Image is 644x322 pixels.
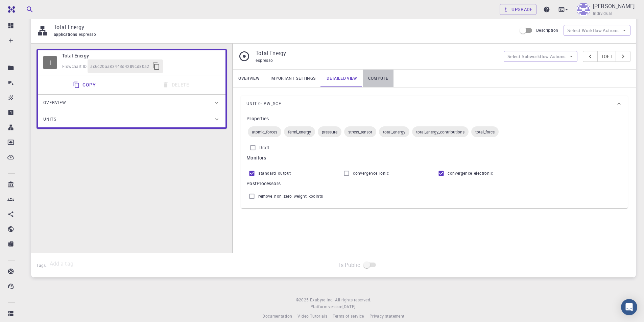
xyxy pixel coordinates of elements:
[246,154,622,162] h6: Monitors
[333,313,364,320] a: Terms of service
[335,297,371,303] span: All rights reserved.
[43,97,66,108] span: Overview
[262,313,292,320] a: Documentation
[50,258,108,269] input: Add a tag
[593,10,612,17] span: Individual
[342,303,357,310] a: [DATE].
[62,52,220,59] h6: Total Energy
[564,25,630,36] button: Select Workflow Actions
[504,51,578,62] button: Select Subworkflow Actions
[262,313,292,319] span: Documentation
[246,180,622,187] h6: PostProcessors
[259,144,269,151] span: Draft
[310,297,334,303] a: Exabyte Inc.
[339,261,360,269] span: Is Public
[246,115,622,122] h6: Properties
[448,170,493,177] span: convergence_electronic
[577,3,590,16] img: tran teo
[333,313,364,319] span: Terms of service
[369,313,405,319] span: Privacy statement
[62,64,88,69] span: Flowchart ID:
[54,23,511,31] p: Total Energy
[256,49,498,57] p: Total Energy
[248,129,281,134] span: atomic_forces
[258,170,291,177] span: standard_output
[256,57,273,63] span: espresso
[43,56,57,69] span: Idle
[471,129,499,134] span: total_force
[583,51,630,62] div: pager
[37,259,50,269] h6: Tags:
[379,129,409,134] span: total_energy
[38,95,225,111] div: Overview
[5,6,15,13] img: logo
[15,5,34,11] span: Hỗ trợ
[43,114,56,125] span: Units
[318,129,341,134] span: pressure
[284,129,315,134] span: fermi_energy
[353,170,389,177] span: convergence_ionic
[297,313,327,319] span: Video Tutorials
[54,31,79,37] span: applications
[412,129,469,134] span: total_energy_contributions
[258,193,323,200] span: remove_non_zero_weight_kpoints
[241,96,628,112] div: Unit 0: pw_scf
[90,63,149,70] span: ac6c20aa83443d4289cd80a2
[310,303,342,310] span: Platform version
[233,70,265,87] a: Overview
[363,70,393,87] a: Compute
[593,2,635,10] p: [PERSON_NAME]
[621,299,637,315] div: Open Intercom Messenger
[536,27,558,33] span: Description
[43,56,57,69] div: I
[79,31,99,37] span: espresso
[369,313,405,320] a: Privacy statement
[344,129,376,134] span: stress_tensor
[321,70,362,87] a: Detailed view
[297,313,327,320] a: Video Tutorials
[597,51,616,62] button: 1of1
[296,297,310,303] span: © 2025
[246,98,281,109] span: Unit 0: pw_scf
[310,297,334,302] span: Exabyte Inc.
[342,304,357,309] span: [DATE] .
[500,4,536,15] a: Upgrade
[69,78,101,92] button: Copy
[38,111,225,127] div: Units
[265,70,321,87] a: Important settings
